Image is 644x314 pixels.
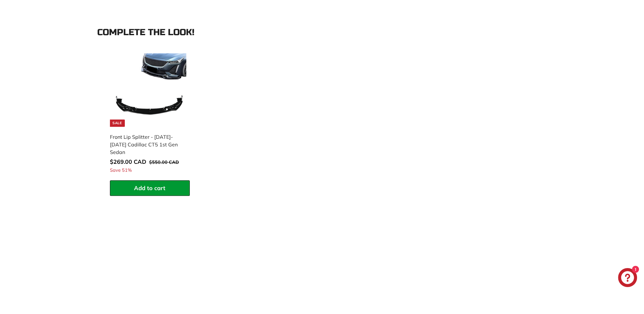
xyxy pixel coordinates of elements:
a: Sale cadillac ct5 2020 Front Lip Splitter - [DATE]-[DATE] Cadillac CT5 1st Gen Sedan Save 51% [110,50,190,180]
inbox-online-store-chat: Shopify online store chat [616,268,639,289]
div: Complete the look! [97,28,547,37]
img: cadillac ct5 2020 [113,53,187,127]
span: $550.00 CAD [149,159,179,165]
div: Front Lip Splitter - [DATE]-[DATE] Cadillac CT5 1st Gen Sedan [110,133,183,156]
button: Add to cart [110,180,190,196]
div: Sale [110,119,124,127]
span: $269.00 CAD [110,158,146,165]
span: Add to cart [134,184,165,192]
span: Save 51% [110,167,132,174]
